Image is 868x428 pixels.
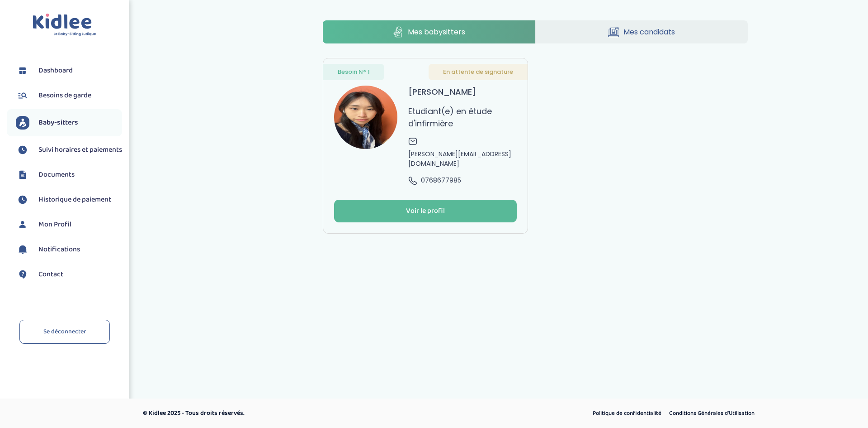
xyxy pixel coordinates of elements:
[16,218,29,231] img: profil.svg
[16,168,122,182] a: Documents
[536,20,748,43] a: Mes candidats
[16,243,29,256] img: notification.svg
[38,90,91,101] span: Besoins de garde
[408,86,476,98] h3: [PERSON_NAME]
[666,408,758,419] a: Conditions Générales d’Utilisation
[16,168,29,182] img: documents.svg
[38,169,75,180] span: Documents
[443,67,513,77] span: En attente de signature
[421,176,461,185] span: 0768677985
[19,320,110,344] a: Se déconnecter
[38,219,71,230] span: Mon Profil
[16,116,122,130] a: Baby-sitters
[16,143,122,157] a: Suivi horaires et paiements
[590,408,665,419] a: Politique de confidentialité
[38,269,63,280] span: Contact
[408,149,517,168] span: [PERSON_NAME][EMAIL_ADDRESS][DOMAIN_NAME]
[38,65,73,76] span: Dashboard
[16,64,29,77] img: dashboard.svg
[623,26,675,38] span: Mes candidats
[143,409,472,418] p: © Kidlee 2025 - Tous droits réservés.
[338,67,370,77] span: Besoin N° 1
[408,105,517,130] p: Etudiant(e) en étude d'infirmière
[406,206,445,216] div: Voir le profil
[38,194,111,205] span: Historique de paiement
[16,243,122,256] a: Notifications
[33,14,96,37] img: logo.svg
[16,116,29,130] img: babysitters.svg
[16,64,122,77] a: Dashboard
[16,143,29,157] img: suivihoraire.svg
[38,244,80,255] span: Notifications
[334,86,397,149] img: avatar
[16,218,122,231] a: Mon Profil
[323,58,528,234] a: Besoin N° 1 En attente de signature avatar [PERSON_NAME] Etudiant(e) en étude d'infirmière [PERSO...
[16,193,29,207] img: suivihoraire.svg
[38,117,78,128] span: Baby-sitters
[16,89,122,102] a: Besoins de garde
[334,200,517,222] button: Voir le profil
[16,268,122,281] a: Contact
[38,144,122,155] span: Suivi horaires et paiements
[323,20,535,43] a: Mes babysitters
[16,89,29,102] img: besoin.svg
[16,268,29,281] img: contact.svg
[408,26,465,38] span: Mes babysitters
[16,193,122,207] a: Historique de paiement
